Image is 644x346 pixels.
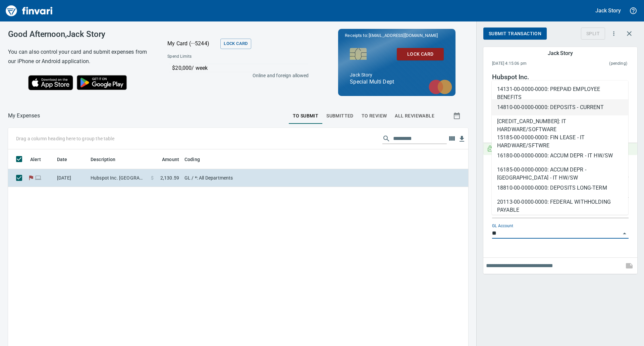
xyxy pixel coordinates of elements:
button: Jack Story [594,5,623,16]
p: Online and foreign allowed [162,72,309,79]
span: Amount [162,155,179,163]
td: [DATE] [54,169,88,187]
span: Date [57,155,76,163]
img: Download on the App Store [28,75,73,90]
li: 20113-00-0000-0000: FEDERAL WITHHOLDING PAYABLE [492,196,628,212]
td: Hubspot Inc. [GEOGRAPHIC_DATA], [GEOGRAPHIC_DATA] [88,169,148,187]
span: Alert [30,155,50,163]
li: 14131-00-0000-0000: PREPAID EMPLOYEE BENEFITS [492,83,628,99]
span: This charge has not been settled by the merchant yet. This usually takes a couple of days but in ... [568,60,627,67]
p: $20,000 / week [172,64,308,72]
span: To Submit [293,112,319,120]
p: Special Multi Dept [350,78,444,86]
li: 16185-00-0000-0000: ACCUM DEPR - [GEOGRAPHIC_DATA] - IT HW/SW [492,164,628,180]
img: Finvari [4,3,54,19]
span: Submitted [326,112,354,120]
div: Transaction still pending, cannot split yet. It usually takes 2-3 days for a merchant to settle a... [581,30,605,36]
button: Close transaction [621,26,637,42]
button: Choose columns to display [447,134,457,144]
p: My Card (···5244) [167,40,218,48]
span: Description [91,155,116,163]
span: Lock Card [402,50,438,58]
span: Submit Transaction [489,30,541,38]
h4: Hubspot Inc. [GEOGRAPHIC_DATA], [GEOGRAPHIC_DATA] [492,73,583,97]
li: 15185-00-0000-0000: FIN LEASE - IT HARDWARE/SFTWRE [492,132,628,148]
button: More [606,26,621,41]
button: Lock Card [220,39,251,49]
span: Coding [184,155,209,163]
button: Close [620,229,629,238]
img: Get it on Google Play [73,71,131,94]
li: 14810-00-0000-0000: DEPOSITS - CURRENT [492,99,628,115]
h6: You can also control your card and submit expenses from our iPhone or Android application. [8,47,151,66]
span: Online transaction [35,176,42,180]
p: My Expenses [8,112,40,120]
li: 18810-00-0000-0000: DEPOSITS LONG-TERM [492,180,628,196]
li: [CREDIT_CARD_NUMBER]: IT HARDWARE/SOFTWARE [492,115,628,132]
h5: Jack Story [548,50,573,57]
span: All Reviewable [395,112,434,120]
span: 2,130.59 [160,175,179,181]
li: 20115-00-0000-0000: STATE WITHHOLDING PAYABLE [492,212,628,228]
li: 16180-00-0000-0000: ACCUM DEPR - IT HW/SW [492,148,628,164]
h3: Good Afternoon , Jack Story [8,30,151,39]
span: Coding [184,155,200,163]
span: Lock Card [224,40,248,48]
span: Alert [30,155,41,163]
span: $ [151,175,154,181]
button: Show transactions within a particular date range [447,108,468,124]
p: Drag a column heading here to group the table [16,135,114,142]
p: Jack Story [350,72,414,78]
span: Amount [153,155,179,163]
h5: Jack Story [595,7,621,14]
img: mastercard.svg [425,76,455,98]
span: Description [91,155,124,163]
button: Download table [457,134,467,144]
button: Lock Card [397,48,444,60]
nav: breadcrumb [8,112,40,120]
span: Date [57,155,67,163]
p: Receipts to: [345,32,449,39]
span: Spend Limits [167,53,250,60]
td: GL / *: All Departments [182,169,350,187]
span: [DATE] 4:15:06 pm [492,60,568,67]
button: Submit Transaction [483,28,547,40]
label: GL Account [492,224,513,228]
span: To Review [362,112,387,120]
span: [EMAIL_ADDRESS][DOMAIN_NAME] [368,32,438,39]
span: Flagged [28,176,35,180]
